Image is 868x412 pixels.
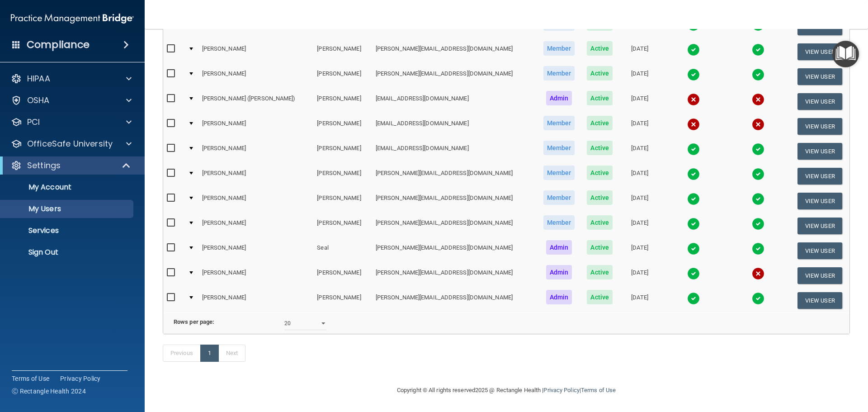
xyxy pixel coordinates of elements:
[198,164,314,189] td: [PERSON_NAME]
[313,288,372,313] td: [PERSON_NAME]
[587,215,613,230] span: Active
[163,345,201,362] a: Previous
[752,43,764,56] img: tick.e7d51cea.svg
[6,248,129,257] p: Sign Out
[618,213,661,238] td: [DATE]
[313,64,372,89] td: [PERSON_NAME]
[797,193,842,209] button: View User
[200,345,219,362] a: 1
[543,141,575,155] span: Member
[313,39,372,64] td: [PERSON_NAME]
[11,95,132,106] a: OSHA
[797,242,842,259] button: View User
[60,374,101,383] a: Privacy Policy
[618,189,661,213] td: [DATE]
[546,91,572,105] span: Admin
[313,114,372,139] td: [PERSON_NAME]
[543,215,575,230] span: Member
[587,166,613,180] span: Active
[712,348,857,384] iframe: Drift Widget Chat Controller
[587,66,613,81] span: Active
[797,68,842,85] button: View User
[618,139,661,164] td: [DATE]
[618,64,661,89] td: [DATE]
[687,193,700,205] img: tick.e7d51cea.svg
[752,93,764,106] img: cross.ca9f0e7f.svg
[687,267,700,280] img: tick.e7d51cea.svg
[11,138,132,149] a: OfficeSafe University
[797,93,842,110] button: View User
[11,9,134,28] img: PMB logo
[543,190,575,205] span: Member
[6,183,129,192] p: My Account
[12,374,49,383] a: Terms of Use
[313,164,372,189] td: [PERSON_NAME]
[752,193,764,205] img: tick.e7d51cea.svg
[752,242,764,255] img: tick.e7d51cea.svg
[198,139,314,164] td: [PERSON_NAME]
[618,238,661,263] td: [DATE]
[752,68,764,81] img: tick.e7d51cea.svg
[11,73,132,84] a: HIPAA
[587,116,613,130] span: Active
[687,43,700,56] img: tick.e7d51cea.svg
[797,118,842,135] button: View User
[752,143,764,156] img: tick.e7d51cea.svg
[27,117,40,128] p: PCI
[198,288,314,313] td: [PERSON_NAME]
[618,114,661,139] td: [DATE]
[797,143,842,160] button: View User
[752,168,764,180] img: tick.e7d51cea.svg
[372,213,537,238] td: [PERSON_NAME][EMAIL_ADDRESS][DOMAIN_NAME]
[687,93,700,106] img: cross.ca9f0e7f.svg
[27,73,50,84] p: HIPAA
[313,139,372,164] td: [PERSON_NAME]
[372,114,537,139] td: [EMAIL_ADDRESS][DOMAIN_NAME]
[313,238,372,263] td: Seal
[198,189,314,213] td: [PERSON_NAME]
[587,265,613,279] span: Active
[341,376,671,405] div: Copyright © All rights reserved 2025 @ Rectangle Health | |
[543,66,575,81] span: Member
[587,190,613,205] span: Active
[546,265,572,279] span: Admin
[12,387,86,396] span: Ⓒ Rectangle Health 2024
[543,166,575,180] span: Member
[587,91,613,105] span: Active
[797,292,842,309] button: View User
[313,213,372,238] td: [PERSON_NAME]
[198,213,314,238] td: [PERSON_NAME]
[687,242,700,255] img: tick.e7d51cea.svg
[372,39,537,64] td: [PERSON_NAME][EMAIL_ADDRESS][DOMAIN_NAME]
[752,267,764,280] img: cross.ca9f0e7f.svg
[372,164,537,189] td: [PERSON_NAME][EMAIL_ADDRESS][DOMAIN_NAME]
[11,160,131,171] a: Settings
[27,38,90,51] h4: Compliance
[618,164,661,189] td: [DATE]
[797,168,842,185] button: View User
[174,318,214,325] b: Rows per page:
[752,292,764,305] img: tick.e7d51cea.svg
[543,387,579,393] a: Privacy Policy
[27,160,61,171] p: Settings
[218,345,245,362] a: Next
[543,41,575,56] span: Member
[372,263,537,288] td: [PERSON_NAME][EMAIL_ADDRESS][DOMAIN_NAME]
[198,64,314,89] td: [PERSON_NAME]
[543,116,575,130] span: Member
[313,189,372,213] td: [PERSON_NAME]
[27,95,50,106] p: OSHA
[313,89,372,114] td: [PERSON_NAME]
[687,143,700,156] img: tick.e7d51cea.svg
[752,118,764,131] img: cross.ca9f0e7f.svg
[587,240,613,255] span: Active
[687,218,700,230] img: tick.e7d51cea.svg
[618,89,661,114] td: [DATE]
[372,139,537,164] td: [EMAIL_ADDRESS][DOMAIN_NAME]
[372,189,537,213] td: [PERSON_NAME][EMAIL_ADDRESS][DOMAIN_NAME]
[546,240,572,255] span: Admin
[797,218,842,234] button: View User
[198,114,314,139] td: [PERSON_NAME]
[198,39,314,64] td: [PERSON_NAME]
[27,138,113,149] p: OfficeSafe University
